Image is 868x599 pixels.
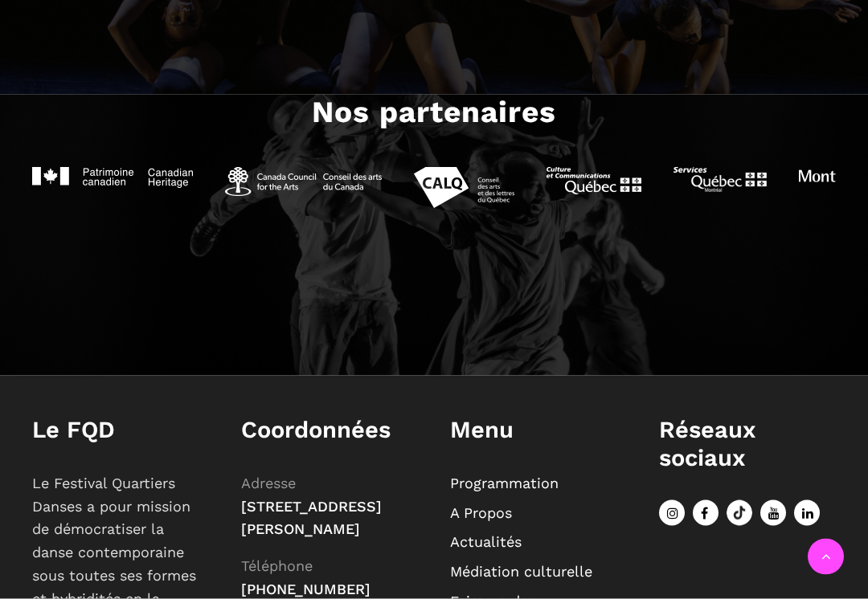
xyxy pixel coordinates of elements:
[241,557,313,574] span: Téléphone
[414,168,514,209] img: CALQ
[450,475,559,491] a: Programmation
[450,416,627,444] h1: Menu
[241,475,296,491] span: Adresse
[241,581,371,597] span: [PHONE_NUMBER]
[450,533,522,550] a: Actualités
[312,95,556,135] h3: Nos partenaires
[547,168,641,195] img: MCCQ
[674,168,767,193] img: Services Québec
[32,416,209,444] h1: Le FQD
[450,563,592,580] a: Médiation culturelle
[225,168,382,197] img: Conseil des arts Canada
[241,416,418,444] h1: Coordonnées
[241,498,382,538] span: [STREET_ADDRESS][PERSON_NAME]
[450,504,512,521] a: A Propos
[659,416,836,472] h1: Réseaux sociaux
[32,168,193,189] img: Patrimoine Canadien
